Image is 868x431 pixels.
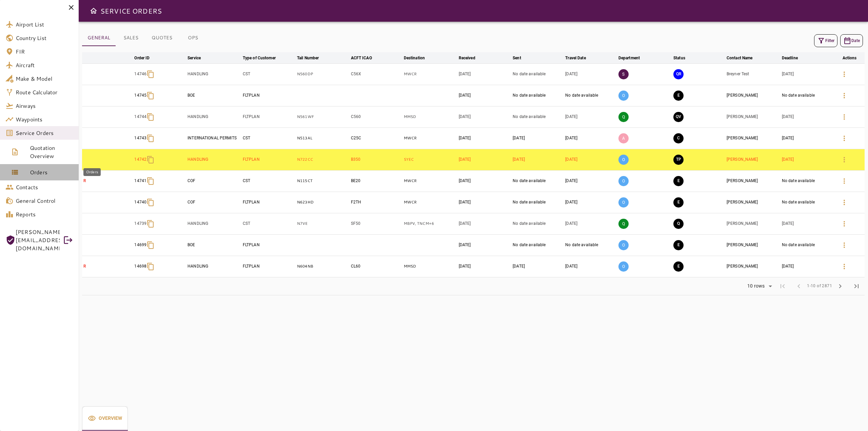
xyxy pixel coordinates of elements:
[836,66,852,82] button: Details
[791,278,807,294] span: Previous Page
[350,192,402,213] td: F2TH
[618,240,629,250] p: O
[781,192,834,213] td: No date available
[241,85,296,106] td: FLTPLAN
[782,54,798,62] div: Deadline
[186,234,241,256] td: BOE
[564,85,617,106] td: No date available
[564,234,617,256] td: No date available
[618,261,629,272] p: O
[725,149,781,170] td: [PERSON_NAME]
[350,106,402,128] td: C560
[457,149,512,170] td: [DATE]
[564,149,617,170] td: [DATE]
[618,176,629,186] p: O
[16,75,73,83] span: Make & Model
[673,54,685,62] div: Status
[243,54,284,62] span: Type of Customer
[134,54,158,62] span: Order ID
[781,170,834,192] td: No date available
[673,219,684,229] button: QUOTING
[781,85,834,106] td: No date available
[848,278,865,294] span: Last Page
[134,199,146,205] p: 14740
[618,133,629,143] p: A
[564,192,617,213] td: [DATE]
[404,221,456,227] p: MBPV, TNCM, TAPA, TBPB, TLPL, TKPK, MDPP, MWCR
[457,85,512,106] td: [DATE]
[564,256,617,277] td: [DATE]
[457,256,512,277] td: [DATE]
[511,234,564,256] td: No date available
[186,85,241,106] td: BOE
[30,144,73,160] span: Quotation Overview
[836,87,852,104] button: Details
[243,54,276,62] div: Type of Customer
[511,170,564,192] td: No date available
[836,173,852,189] button: Details
[350,149,402,170] td: B350
[134,93,146,98] p: 14745
[459,54,484,62] span: Received
[511,63,564,85] td: No date available
[241,234,296,256] td: FLTPLAN
[16,20,73,28] span: Airport List
[186,106,241,128] td: HANDLING
[134,157,146,162] p: 14742
[297,54,328,62] span: Tail Number
[781,213,834,234] td: [DATE]
[781,106,834,128] td: [DATE]
[404,114,456,120] p: MMSD
[781,149,834,170] td: [DATE]
[186,256,241,277] td: HANDLING
[87,4,100,18] button: Open drawer
[186,192,241,213] td: COF
[725,106,781,128] td: [PERSON_NAME]
[727,54,753,62] div: Contact Name
[83,168,101,176] div: Orders
[100,5,162,16] h6: SERVICE ORDERS
[134,178,146,184] p: 14741
[134,114,146,120] p: 14744
[134,242,146,248] p: 14699
[836,152,852,168] button: Details
[618,219,629,229] p: Q
[404,157,456,162] p: SYEC
[457,63,512,85] td: [DATE]
[241,192,296,213] td: FLTPLAN
[564,63,617,85] td: [DATE]
[241,256,296,277] td: FLTPLAN
[836,282,844,290] span: chevron_right
[82,406,128,431] button: Overview
[774,278,791,294] span: First Page
[673,261,684,272] button: EXECUTION
[781,63,834,85] td: [DATE]
[725,192,781,213] td: [PERSON_NAME]
[618,112,629,122] p: Q
[16,228,60,252] span: [PERSON_NAME][EMAIL_ADDRESS][DOMAIN_NAME]
[673,197,684,208] button: EXECUTION
[459,54,475,62] div: Received
[511,256,564,277] td: [DATE]
[832,278,848,294] span: Next Page
[241,106,296,128] td: FLTPLAN
[457,213,512,234] td: [DATE]
[836,237,852,253] button: Details
[746,283,766,289] div: 10 rows
[351,54,372,62] div: ACFT ICAO
[82,406,128,431] div: basic tabs example
[16,210,73,218] span: Reports
[297,199,348,205] p: N623HD
[297,178,348,184] p: N115CT
[836,258,852,275] button: Details
[134,54,150,62] div: Order ID
[186,63,241,85] td: HANDLING
[350,213,402,234] td: SF50
[351,54,381,62] span: ACFT ICAO
[350,128,402,149] td: C25C
[82,30,208,46] div: basic tabs example
[116,30,146,46] button: SALES
[725,256,781,277] td: [PERSON_NAME]
[725,63,781,85] td: Breyner Test
[840,34,863,47] button: Date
